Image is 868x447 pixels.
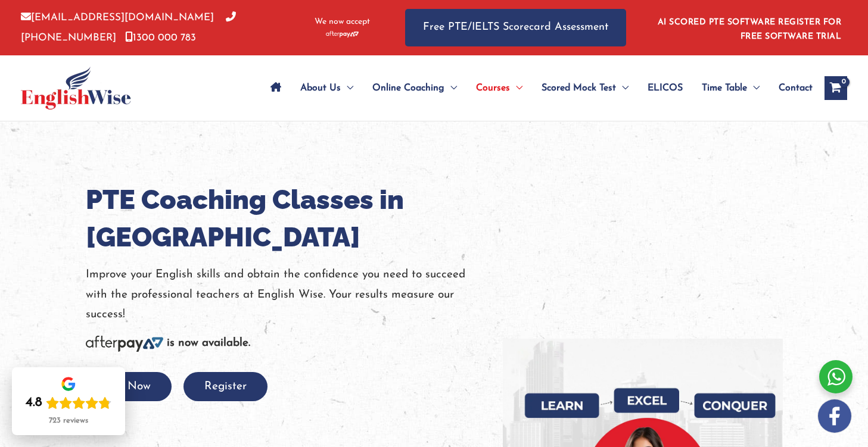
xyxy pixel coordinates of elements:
span: About Us [300,67,341,109]
a: Scored Mock TestMenu Toggle [532,67,638,109]
a: [PHONE_NUMBER] [21,12,236,42]
a: Online CoachingMenu Toggle [363,67,466,109]
a: Call Now [83,381,172,392]
img: cropped-ew-logo [21,67,131,110]
span: Menu Toggle [510,67,522,109]
a: Register [183,381,267,392]
b: is now available. [167,337,250,349]
a: Free PTE/IELTS Scorecard Assessment [405,9,626,46]
img: Afterpay-Logo [326,31,359,37]
a: Time TableMenu Toggle [692,67,769,109]
span: Courses [476,67,510,109]
span: ELICOS [648,67,683,109]
div: Rating: 4.8 out of 5 [26,395,111,411]
button: Register [183,372,267,401]
span: Time Table [702,67,747,109]
img: Afterpay-Logo [86,336,163,352]
span: Menu Toggle [616,67,629,109]
img: white-facebook.png [818,399,851,433]
button: Call Now [83,372,172,401]
nav: Site Navigation: Main Menu [261,67,813,109]
a: 1300 000 783 [125,33,196,43]
span: Contact [779,67,813,109]
a: CoursesMenu Toggle [466,67,532,109]
a: ELICOS [638,67,692,109]
span: Menu Toggle [341,67,353,109]
a: View Shopping Cart, empty [825,76,847,100]
p: Improve your English skills and obtain the confidence you need to succeed with the professional t... [86,265,485,324]
h1: PTE Coaching Classes in [GEOGRAPHIC_DATA] [86,181,485,256]
span: We now accept [315,16,370,28]
span: Online Coaching [372,67,444,109]
a: AI SCORED PTE SOFTWARE REGISTER FOR FREE SOFTWARE TRIAL [658,18,842,41]
span: Menu Toggle [444,67,457,109]
div: 4.8 [26,395,42,411]
span: Menu Toggle [747,67,760,109]
span: Scored Mock Test [542,67,616,109]
a: [EMAIL_ADDRESS][DOMAIN_NAME] [21,12,214,23]
a: Contact [769,67,813,109]
aside: Header Widget 1 [651,8,847,47]
div: 723 reviews [49,416,88,426]
a: About UsMenu Toggle [291,67,363,109]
